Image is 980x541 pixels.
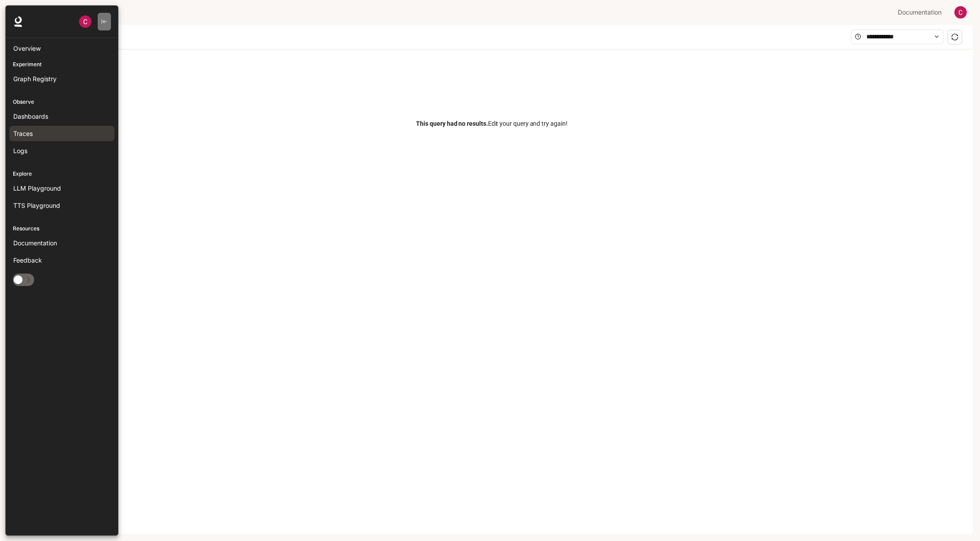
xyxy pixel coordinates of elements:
[7,4,23,20] button: open drawer
[6,98,118,106] p: Observe
[898,7,942,18] span: Documentation
[76,13,94,30] button: User avatar
[6,225,118,233] p: Resources
[34,270,54,289] button: Open drawer
[13,255,42,265] span: Feedback
[79,15,92,28] img: User avatar
[13,129,33,138] span: Traces
[954,6,967,19] img: User avatar
[13,238,57,248] span: Documentation
[951,34,958,41] span: sync
[13,201,60,210] span: TTS Playground
[13,146,27,155] span: Logs
[13,184,61,193] span: LLM Playground
[9,143,114,158] a: Logs
[29,4,106,21] button: All workspaces
[416,119,567,128] span: Edit your query and try again!
[9,126,114,141] a: Traces
[9,235,114,251] a: Documentation
[9,252,114,268] a: Feedback
[9,71,114,86] a: Graph Registry
[13,74,57,83] span: Graph Registry
[416,120,488,127] span: This query had no results.
[894,4,948,21] a: Documentation
[952,4,969,21] button: User avatar
[9,180,114,196] a: LLM Playground
[6,60,118,68] p: Experiment
[13,112,48,121] span: Dashboards
[13,44,41,53] span: Overview
[14,274,23,284] span: Dark mode toggle
[9,198,114,213] a: TTS Playground
[9,41,114,56] a: Overview
[9,109,114,124] a: Dashboards
[6,170,118,178] p: Explore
